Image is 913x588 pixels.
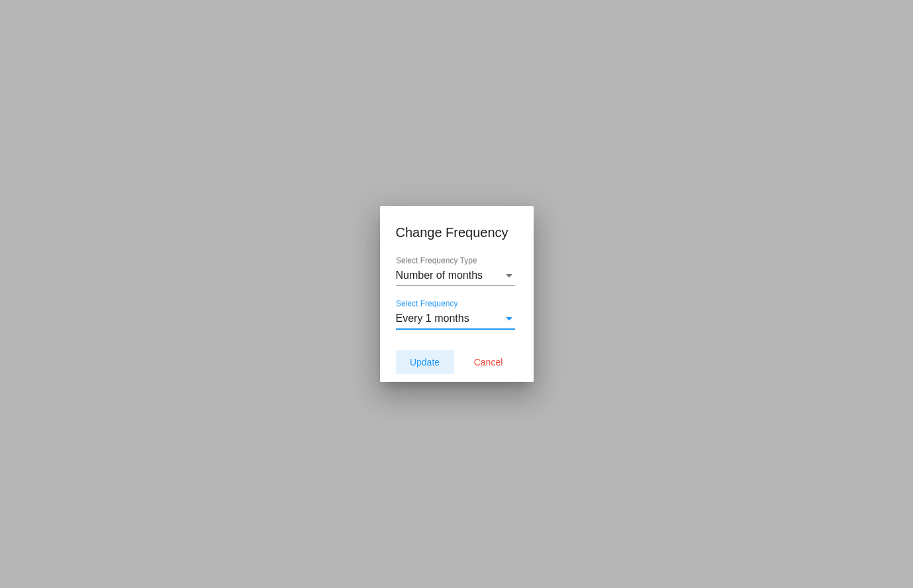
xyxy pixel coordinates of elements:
[396,269,483,281] span: Number of months
[396,313,515,324] mat-select: Select Frequency
[396,222,518,243] h1: Change Frequency
[396,269,515,281] mat-select: Select Frequency Type
[474,357,503,367] span: Cancel
[396,313,469,324] span: Every 1 months
[396,350,454,374] button: Update
[459,350,518,374] button: Cancel
[410,357,440,367] span: Update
